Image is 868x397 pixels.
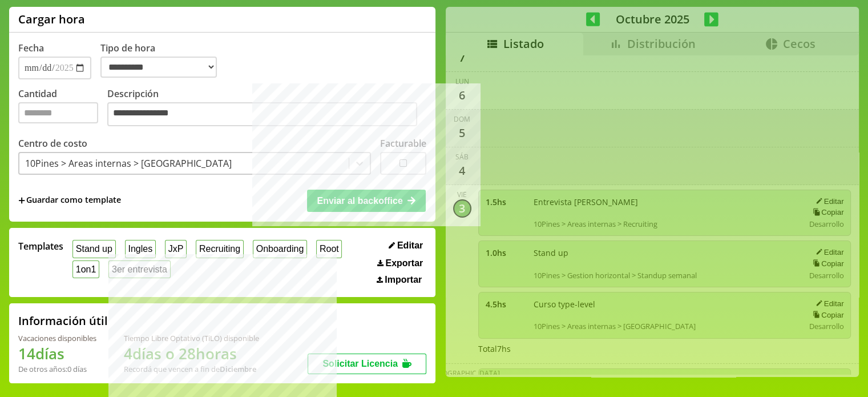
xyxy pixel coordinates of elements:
span: Exportar [385,258,423,268]
div: Tiempo Libre Optativo (TiLO) disponible [124,333,259,343]
button: Editar [385,240,426,251]
span: Editar [397,240,423,251]
button: Stand up [72,240,116,258]
button: Recruiting [196,240,244,258]
span: Templates [18,240,63,252]
textarea: Descripción [107,102,417,126]
span: + [18,194,25,207]
label: Centro de costo [18,137,87,150]
h1: Cargar hora [18,11,85,27]
label: Fecha [18,42,44,54]
button: Onboarding [253,240,307,258]
b: Diciembre [220,364,256,374]
div: Vacaciones disponibles [18,333,96,343]
span: Importar [385,275,422,285]
h1: 4 días o 28 horas [124,343,259,364]
input: Cantidad [18,102,98,123]
button: Exportar [374,258,426,269]
h2: Información útil [18,313,108,328]
label: Tipo de hora [100,42,226,79]
div: De otros años: 0 días [18,364,96,374]
h1: 14 días [18,343,96,364]
button: 1on1 [72,260,99,278]
label: Descripción [107,87,426,129]
button: Enviar al backoffice [307,190,426,211]
div: 10Pines > Areas internas > [GEOGRAPHIC_DATA] [25,157,232,170]
select: Tipo de hora [100,57,217,78]
span: +Guardar como template [18,194,121,207]
button: Solicitar Licencia [308,354,426,374]
label: Facturable [380,137,426,150]
div: Recordá que vencen a fin de [124,364,259,374]
label: Cantidad [18,87,107,129]
button: Root [316,240,342,258]
button: Ingles [125,240,156,258]
span: Enviar al backoffice [317,196,402,206]
span: Solicitar Licencia [322,359,398,368]
button: 3er entrevista [108,260,171,278]
button: JxP [165,240,187,258]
